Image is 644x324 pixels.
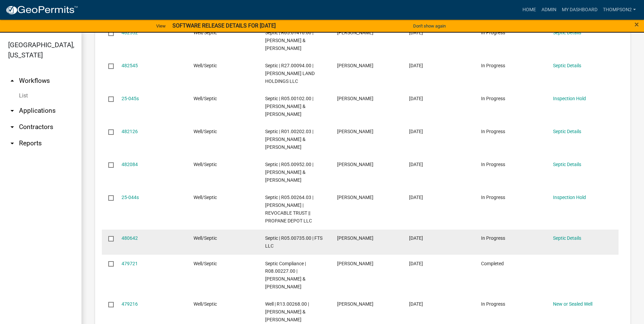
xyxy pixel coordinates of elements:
[122,30,138,35] a: 482552
[559,3,600,16] a: My Dashboard
[634,20,639,29] button: Close
[265,261,306,289] span: Septic Compliance | R08.00227.00 | MARK G II & SARAH KRAGE
[194,162,217,167] span: Well/Septic
[409,63,423,68] span: 09/23/2025
[481,129,505,134] span: In Progress
[194,63,217,68] span: Well/Septic
[265,162,313,183] span: Septic | R05.00952.00 | PETER & GLORIA HOVDA
[481,63,505,68] span: In Progress
[481,261,504,266] span: Completed
[265,195,313,223] span: Septic | R05.00264.03 | ALAN H THORSON | REVOCABLE TRUST || PROPANE DEPOT LLC
[8,107,16,115] i: arrow_drop_down
[194,195,217,200] span: Well/Septic
[409,162,423,167] span: 09/22/2025
[194,96,217,101] span: Well/Septic
[337,63,373,68] span: Shari Bartlett
[600,3,639,16] a: Thompson2
[265,235,323,249] span: Septic | R05.00735.00 | FTS LLC
[337,301,373,307] span: Shari Bartlett
[539,3,559,16] a: Admin
[481,235,505,241] span: In Progress
[122,96,139,101] a: 25-045s
[194,235,217,241] span: Well/Septic
[553,63,581,68] a: Septic Details
[409,195,423,200] span: 09/22/2025
[122,301,138,307] a: 479216
[409,129,423,134] span: 09/22/2025
[481,301,505,307] span: In Progress
[553,162,581,167] a: Septic Details
[122,261,138,266] a: 479721
[481,30,505,35] span: In Progress
[553,195,586,200] a: Inspection Hold
[194,30,217,35] span: Well/Septic
[409,235,423,241] span: 09/18/2025
[409,30,423,35] span: 09/23/2025
[194,261,217,266] span: Well/Septic
[265,129,313,150] span: Septic | R01.00202.03 | MARK V & KATHLEEN A BUDENSIEK
[8,123,16,131] i: arrow_drop_down
[409,96,423,101] span: 09/22/2025
[337,96,373,101] span: Shari Bartlett
[337,129,373,134] span: Shari Bartlett
[122,63,138,68] a: 482545
[337,195,373,200] span: Shari Bartlett
[553,129,581,134] a: Septic Details
[409,301,423,307] span: 09/16/2025
[520,3,539,16] a: Home
[337,30,373,35] span: Shari Bartlett
[122,235,138,241] a: 480642
[265,30,313,51] span: Septic | R05.01416.00 | CHRISTOPHER L & LORIE L MIZE
[410,20,448,32] button: Don't show again
[481,96,505,101] span: In Progress
[553,235,581,241] a: Septic Details
[553,30,581,35] a: Septic Details
[153,20,168,32] a: View
[122,195,139,200] a: 25-044s
[122,129,138,134] a: 482126
[194,129,217,134] span: Well/Septic
[337,162,373,167] span: Shari Bartlett
[409,261,423,266] span: 09/17/2025
[481,195,505,200] span: In Progress
[337,261,373,266] span: Darrin
[265,301,309,322] span: Well | R13.00268.00 | GARY D & DIANE K LAWSON
[553,301,592,307] a: New or Sealed Well
[8,77,16,85] i: arrow_drop_up
[337,235,373,241] span: Shari Bartlett
[265,63,315,84] span: Septic | R27.00094.00 | HARTZELL LAND HOLDINGS LLC
[122,162,138,167] a: 482084
[634,20,639,29] span: ×
[8,139,16,147] i: arrow_drop_down
[194,301,217,307] span: Well/Septic
[553,96,586,101] a: Inspection Hold
[172,22,276,29] strong: SOFTWARE RELEASE DETAILS FOR [DATE]
[481,162,505,167] span: In Progress
[265,96,313,117] span: Septic | R05.00102.00 | STEVEN & KELLY SCHURHAMMER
